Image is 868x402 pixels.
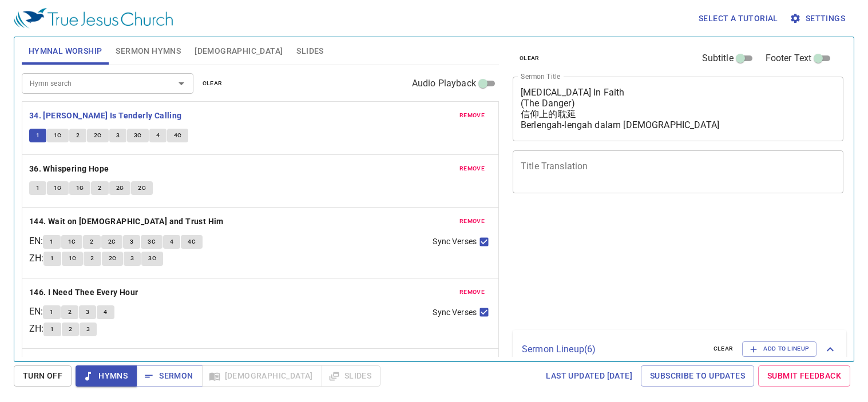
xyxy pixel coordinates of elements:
[787,8,850,29] button: Settings
[36,183,39,193] span: 1
[750,344,809,354] span: Add to Lineup
[170,237,173,247] span: 4
[702,51,734,65] span: Subtitle
[694,8,783,29] button: Select a tutorial
[149,129,167,142] button: 4
[43,252,61,265] button: 1
[453,162,492,176] button: remove
[29,109,184,123] button: 34. [PERSON_NAME] Is Tenderly Calling
[163,235,180,249] button: 4
[90,237,93,247] span: 2
[29,162,111,176] button: 36. Whispering Hope
[47,129,69,142] button: 1C
[714,344,734,354] span: clear
[116,183,124,193] span: 2C
[109,181,131,195] button: 2C
[97,305,114,319] button: 4
[131,181,153,195] button: 2C
[61,305,78,319] button: 2
[181,235,203,249] button: 4C
[91,181,108,195] button: 2
[513,51,546,65] button: clear
[50,324,54,335] span: 1
[109,253,117,264] span: 2C
[50,237,53,247] span: 1
[69,181,91,195] button: 1C
[80,323,97,336] button: 3
[520,53,540,63] span: clear
[138,183,146,193] span: 2C
[29,129,46,142] button: 1
[86,307,89,317] span: 3
[141,252,163,265] button: 3C
[43,323,61,336] button: 1
[29,162,109,176] b: 36. Whispering Hope
[62,323,79,336] button: 2
[29,214,224,229] b: 144. Wait on [DEMOGRAPHIC_DATA] and Trust Him
[23,369,62,383] span: Turn Off
[453,285,492,299] button: remove
[156,130,160,141] span: 4
[101,235,123,249] button: 2C
[54,183,62,193] span: 1C
[84,252,101,265] button: 2
[767,369,841,383] span: Submit Feedback
[109,129,126,142] button: 3
[62,252,84,265] button: 1C
[707,342,740,356] button: clear
[102,252,124,265] button: 2C
[136,365,202,387] button: Sermon
[76,130,80,141] span: 2
[203,78,223,89] span: clear
[650,369,745,383] span: Subscribe to Updates
[508,205,779,326] iframe: from-child
[141,235,162,249] button: 3C
[29,305,43,319] p: EN :
[130,253,134,264] span: 3
[699,11,778,26] span: Select a tutorial
[742,341,817,356] button: Add to Lineup
[29,356,173,370] b: 149. Leaning on the Everlasting Arms
[145,369,193,383] span: Sermon
[29,285,140,300] button: 146. I Need Thee Every Hour
[108,237,116,247] span: 2C
[453,109,492,122] button: remove
[459,287,485,297] span: remove
[29,252,43,265] p: ZH :
[69,324,72,335] span: 2
[29,234,43,248] p: EN :
[546,369,632,383] span: Last updated [DATE]
[29,285,138,300] b: 146. I Need Thee Every Hour
[167,129,189,142] button: 4C
[521,87,835,130] textarea: [MEDICAL_DATA] In Faith (The Danger) 信仰上的耽延 Berlengah-lengah dalam [DEMOGRAPHIC_DATA]
[29,356,175,370] button: 149. Leaning on the Everlasting Arms
[68,237,76,247] span: 1C
[641,365,754,387] a: Subscribe to Updates
[174,130,182,141] span: 4C
[459,164,485,174] span: remove
[459,216,485,226] span: remove
[134,130,142,141] span: 3C
[148,253,156,264] span: 3C
[86,324,90,335] span: 3
[513,330,846,368] div: Sermon Lineup(6)clearAdd to Lineup
[29,322,43,336] p: ZH :
[148,237,156,247] span: 3C
[50,307,53,317] span: 1
[29,44,102,58] span: Hymnal Worship
[758,365,850,387] a: Submit Feedback
[61,235,83,249] button: 1C
[85,369,128,383] span: Hymns
[50,253,54,264] span: 1
[83,235,100,249] button: 2
[69,253,77,264] span: 1C
[453,214,492,228] button: remove
[47,181,69,195] button: 1C
[79,305,96,319] button: 3
[76,365,137,387] button: Hymns
[459,110,485,121] span: remove
[453,356,492,369] button: remove
[29,181,46,195] button: 1
[116,130,120,141] span: 3
[43,235,60,249] button: 1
